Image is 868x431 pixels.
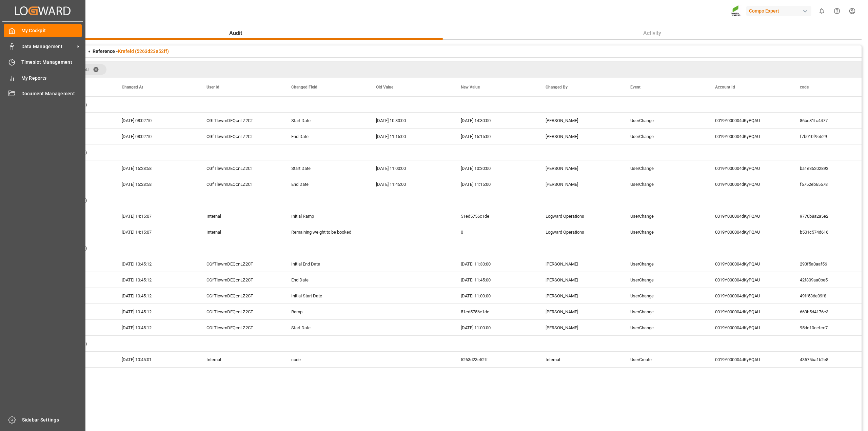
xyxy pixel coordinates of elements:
div: [DATE] 15:15:00 [453,129,537,144]
div: [DATE] 08:02:10 [114,113,198,128]
span: Timeslot Management [21,59,82,66]
div: Compo Expert [746,6,811,16]
div: [DATE] 10:45:12 [114,272,198,288]
div: [DATE] 15:28:58 [114,160,198,176]
div: 0019Y000004dKyPQAU [707,272,792,288]
div: UserChange [622,224,707,240]
div: Start Date [283,160,368,176]
span: Changed Field [291,85,317,90]
button: Activity [443,27,862,40]
span: Changed At [122,85,143,90]
div: UserChange [622,176,707,192]
div: Internal [198,208,283,224]
div: CGfTlewmDEQcnLZ2CT [198,288,283,303]
div: [DATE] 11:45:00 [368,176,453,192]
div: CGfTlewmDEQcnLZ2CT [198,304,283,319]
div: 0019Y000004dKyPQAU [707,352,792,367]
div: CGfTlewmDEQcnLZ2CT [198,160,283,176]
div: CGfTlewmDEQcnLZ2CT [198,272,283,288]
div: [DATE] 11:00:00 [453,320,537,335]
div: 0019Y000004dKyPQAU [707,113,792,128]
div: Initial Start Date [283,288,368,303]
span: Event [630,85,640,90]
div: UserChange [622,304,707,319]
div: [DATE] 14:15:07 [114,208,198,224]
span: Old Value [376,85,393,90]
div: 0019Y000004dKyPQAU [707,208,792,224]
div: 5263d23e52ff [453,352,537,367]
div: [DATE] 10:45:12 [114,304,198,319]
button: Help Center [829,3,845,19]
div: CGfTlewmDEQcnLZ2CT [198,320,283,335]
span: Reference - [93,48,169,54]
div: End Date [283,272,368,288]
div: [DATE] 10:45:12 [114,320,198,335]
span: Audit [226,29,245,37]
div: [DATE] 10:30:00 [453,160,537,176]
div: [DATE] 10:45:12 [114,288,198,303]
div: CGfTlewmDEQcnLZ2CT [198,256,283,272]
a: Krefeld (5263d23e52ff) [118,48,169,54]
div: Internal [198,352,283,367]
div: 0019Y000004dKyPQAU [707,320,792,335]
div: Initial Ramp [283,208,368,224]
div: [PERSON_NAME] [537,129,622,144]
span: User Id [206,85,219,90]
div: [DATE] 14:30:00 [453,113,537,128]
div: End Date [283,176,368,192]
div: UserChange [622,208,707,224]
div: [PERSON_NAME] [537,160,622,176]
span: New Value [461,85,480,90]
a: My Reports [4,71,82,84]
div: Start Date [283,113,368,128]
button: show 0 new notifications [814,3,829,19]
div: 0019Y000004dKyPQAU [707,224,792,240]
div: CGfTlewmDEQcnLZ2CT [198,113,283,128]
span: My Reports [21,75,82,82]
div: Internal [537,352,622,367]
img: Screenshot%202023-09-29%20at%2010.02.21.png_1712312052.png [731,5,742,17]
span: My Cockpit [21,27,82,34]
div: 0019Y000004dKyPQAU [707,256,792,272]
div: Initial End Date [283,256,368,272]
div: 0019Y000004dKyPQAU [707,304,792,319]
div: [PERSON_NAME] [537,304,622,319]
div: End Date [283,129,368,144]
a: Timeslot Management [4,56,82,69]
div: [PERSON_NAME] [537,272,622,288]
div: [PERSON_NAME] [537,113,622,128]
span: Document Management [21,90,82,97]
div: UserChange [622,160,707,176]
div: 0019Y000004dKyPQAU [707,129,792,144]
div: [PERSON_NAME] [537,288,622,303]
div: [DATE] 15:28:58 [114,176,198,192]
div: [PERSON_NAME] [537,256,622,272]
div: UserChange [622,272,707,288]
button: Audit [29,27,443,40]
div: [DATE] 11:00:00 [368,160,453,176]
span: Changed By [546,85,568,90]
span: Data Management [21,43,75,50]
div: Start Date [283,320,368,335]
div: code [283,352,368,367]
div: [DATE] 10:30:00 [368,113,453,128]
div: 51ed5756c1de [453,208,537,224]
div: Remaining weight to be booked [283,224,368,240]
div: [DATE] 11:15:00 [453,176,537,192]
div: 0 [453,224,537,240]
div: [DATE] 10:45:12 [114,256,198,272]
div: [PERSON_NAME] [537,320,622,335]
span: Sidebar Settings [22,416,83,424]
div: [DATE] 11:30:00 [453,256,537,272]
div: Logward Operations [537,208,622,224]
div: Logward Operations [537,224,622,240]
div: [DATE] 11:45:00 [453,272,537,288]
div: 0019Y000004dKyPQAU [707,160,792,176]
div: UserChange [622,113,707,128]
a: Document Management [4,87,82,100]
div: Internal [198,224,283,240]
div: UserChange [622,256,707,272]
div: 51ed5756c1de [453,304,537,319]
div: Ramp [283,304,368,319]
div: UserChange [622,320,707,335]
